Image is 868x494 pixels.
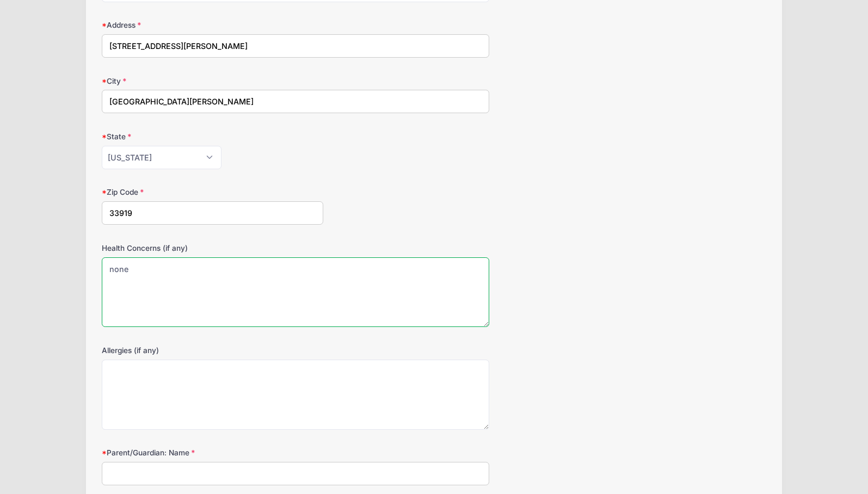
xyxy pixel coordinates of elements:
[102,20,323,30] label: Address
[102,131,323,142] label: State
[102,201,323,225] input: xxxxx
[102,345,323,356] label: Allergies (if any)
[102,187,323,197] label: Zip Code
[102,76,323,87] label: City
[102,447,323,458] label: Parent/Guardian: Name
[102,243,323,254] label: Health Concerns (if any)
